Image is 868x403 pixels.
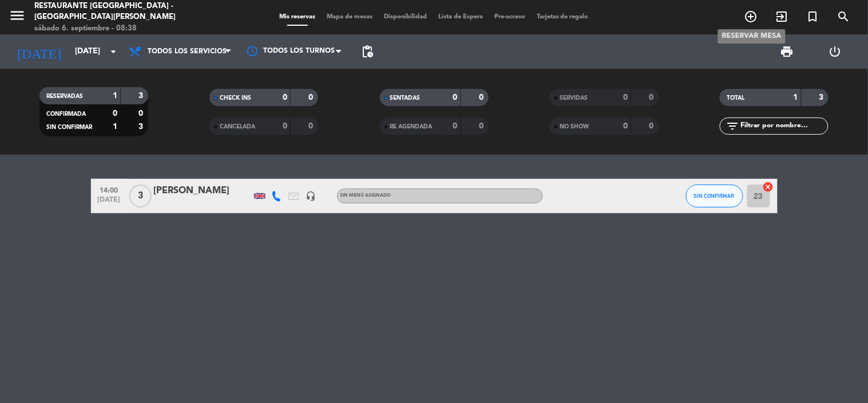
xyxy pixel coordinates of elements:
[378,14,433,20] span: Disponibilidad
[106,45,120,58] i: arrow_drop_down
[283,122,287,130] strong: 0
[154,183,251,198] div: [PERSON_NAME]
[560,124,589,130] span: NO SHOW
[489,14,531,20] span: Pre-acceso
[113,109,117,118] strong: 0
[138,92,145,100] strong: 3
[739,120,828,132] input: Filtrar por nombre...
[390,124,433,130] span: RE AGENDADA
[148,48,227,56] span: Todos los servicios
[775,10,789,24] i: exit_to_app
[220,95,251,101] span: CHECK INS
[837,10,851,24] i: search
[9,7,26,24] i: menu
[113,123,117,131] strong: 1
[726,119,739,133] i: filter_list
[718,29,786,44] div: RESERVAR MESA
[306,191,316,201] i: headset_mic
[479,122,486,130] strong: 0
[649,122,656,130] strong: 0
[360,45,374,58] span: pending_actions
[453,122,458,130] strong: 0
[9,39,69,64] i: [DATE]
[623,93,628,101] strong: 0
[309,122,316,130] strong: 0
[34,1,208,23] div: Restaurante [GEOGRAPHIC_DATA] - [GEOGRAPHIC_DATA][PERSON_NAME]
[560,95,588,101] span: SERVIDAS
[340,193,391,198] span: Sin menú asignado
[46,124,92,130] span: SIN CONFIRMAR
[794,93,798,101] strong: 1
[274,14,321,20] span: Mis reservas
[763,181,774,193] i: cancel
[9,7,26,28] button: menu
[390,95,421,101] span: SENTADAS
[433,14,489,20] span: Lista de Espera
[744,10,758,24] i: add_circle_outline
[649,93,656,101] strong: 0
[138,123,145,131] strong: 3
[220,124,255,130] span: CANCELADA
[46,93,83,99] span: RESERVADAS
[321,14,378,20] span: Mapa de mesas
[95,196,124,209] span: [DATE]
[623,122,628,130] strong: 0
[34,23,208,34] div: sábado 6. septiembre - 08:38
[95,183,124,196] span: 14:00
[113,92,117,100] strong: 1
[531,14,594,20] span: Tarjetas de regalo
[780,45,794,58] span: print
[811,34,859,69] div: LOG OUT
[819,93,826,101] strong: 3
[727,95,744,101] span: TOTAL
[453,93,458,101] strong: 0
[686,185,743,208] button: SIN CONFIRMAR
[129,185,152,208] span: 3
[138,109,145,118] strong: 0
[829,45,842,58] i: power_settings_new
[309,93,316,101] strong: 0
[46,111,86,117] span: CONFIRMADA
[694,193,735,199] span: SIN CONFIRMAR
[479,93,486,101] strong: 0
[806,10,820,24] i: turned_in_not
[283,93,287,101] strong: 0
